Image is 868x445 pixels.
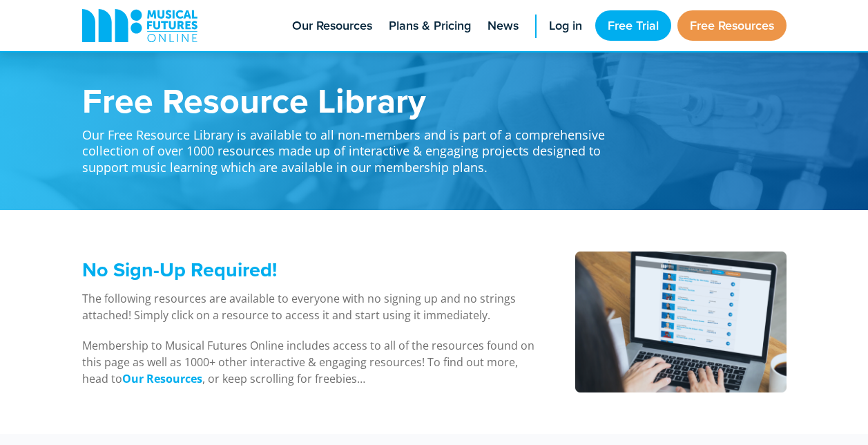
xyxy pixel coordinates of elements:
[82,83,621,117] h1: Free Resource Library
[82,255,277,284] span: No Sign-Up Required!
[389,17,471,35] span: Plans & Pricing
[82,337,540,387] p: Membership to Musical Futures Online includes access to all of the resources found on this page a...
[82,290,540,323] p: The following resources are available to everyone with no signing up and no strings attached! Sim...
[595,10,671,41] a: Free Trial
[122,371,202,386] strong: Our Resources
[82,117,621,176] p: Our Free Resource Library is available to all non-members and is part of a comprehensive collecti...
[488,17,519,35] span: News
[122,371,202,387] a: Our Resources
[677,10,787,41] a: Free Resources
[292,17,372,35] span: Our Resources
[549,17,582,35] span: Log in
